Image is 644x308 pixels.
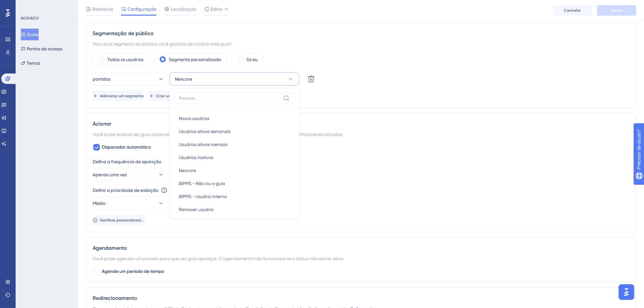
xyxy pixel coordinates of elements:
[21,43,62,55] button: Pontos de acesso
[179,116,209,121] font: Novos usuários
[27,46,62,51] font: Pontos de acesso
[21,57,40,69] button: Temas
[93,295,137,301] font: Redirecionamento
[102,144,151,150] font: Disparador automático
[21,29,39,40] button: Guias
[93,73,164,86] button: partidas
[553,5,592,16] button: Cancelar
[169,73,299,86] button: Nexcore
[179,155,213,160] font: Usuários inativos
[175,76,192,82] font: Nexcore
[93,245,127,251] font: Agendamento
[93,197,164,210] button: Médio
[93,159,161,164] font: Defina a frequência de aparição
[93,256,344,261] font: Você pode agendar um período para que seu guia apareça. O agendamento não funcionará se o status ...
[93,168,164,181] button: Apenas uma vez
[93,132,343,137] font: Você pode acionar seu guia automaticamente quando o URL de destino for visitado e/ou usar os gati...
[127,7,156,12] font: Configuração
[179,194,227,199] font: iBPMS - Usuário interno
[174,138,295,151] button: Usuários ativos mensais
[102,269,164,274] font: Agende um período de tempo
[93,91,144,101] button: Adicionar um segmento
[564,8,581,13] font: Cancelar
[21,16,39,20] font: NOIVADO
[169,57,221,62] font: Segmento personalizado
[156,94,191,98] font: Criar um segmento
[93,30,154,36] font: Segmentação de público
[92,7,113,12] font: Relatórios
[179,207,214,212] font: Remover usuário
[149,91,191,101] button: Criar um segmento
[93,121,111,127] font: Acionar
[93,41,232,47] font: Para qual segmento do público você gostaria de mostrar este guia?
[27,60,40,66] font: Temas
[246,57,258,62] font: Só eu
[179,181,225,186] font: iBPMS - Não viu o guia
[93,172,127,177] font: Apenas uma vez
[211,7,223,12] font: Editor
[27,32,39,37] font: Guias
[100,94,144,98] font: Adicionar um segmento
[100,218,145,222] font: Gatilhos personalizados
[93,188,158,193] font: Definir a prioridade de exibição
[597,5,636,16] button: Salvar
[179,142,228,147] font: Usuários ativos mensais
[174,190,295,203] button: iBPMS - Usuário interno
[174,151,295,164] button: Usuários inativos
[179,168,196,173] font: Nexcore
[174,112,295,125] button: Novos usuários
[93,201,105,206] font: Médio
[93,215,145,225] button: Gatilhos personalizados
[617,282,636,302] iframe: Iniciador do Assistente de IA do UserGuiding
[93,76,111,82] font: partidas
[174,177,295,190] button: iBPMS - Não viu o guia
[174,164,295,177] button: Nexcore
[179,96,281,101] input: Procurar...
[107,57,143,62] font: Todos os usuários
[179,129,230,134] font: Usuários ativos semanais
[174,125,295,138] button: Usuários ativos semanais
[15,3,56,8] font: Precisar de ajuda?
[611,8,623,13] font: Salvar
[171,7,196,12] font: Localização
[174,203,295,216] button: Remover usuário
